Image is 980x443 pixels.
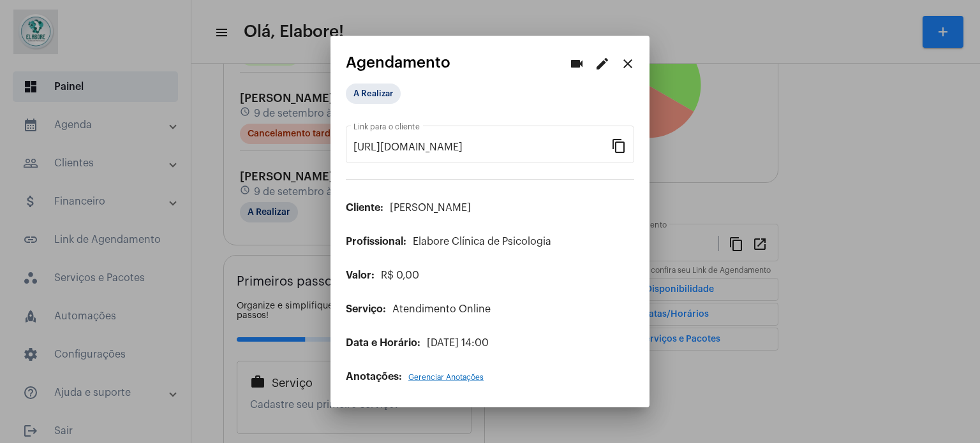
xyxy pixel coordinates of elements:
span: Cliente: [346,203,383,213]
span: Gerenciar Anotações [408,374,484,381]
span: Valor: [346,270,375,280]
mat-icon: edit [595,56,610,71]
span: R$ 0,00 [381,270,419,280]
span: Profissional: [346,236,406,247]
span: Anotações: [346,372,402,382]
span: Agendamento [346,54,450,71]
span: Data e Horário: [346,338,420,348]
span: [PERSON_NAME] [390,203,471,213]
span: Elabore Clínica de Psicologia [413,236,551,247]
mat-chip: A Realizar [346,84,401,104]
span: [DATE] 14:00 [427,338,489,348]
mat-icon: close [620,56,635,71]
mat-icon: videocam [569,56,584,71]
span: Serviço: [346,304,386,314]
input: Link [353,142,611,153]
span: Atendimento Online [392,304,491,314]
mat-icon: content_copy [611,138,627,153]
